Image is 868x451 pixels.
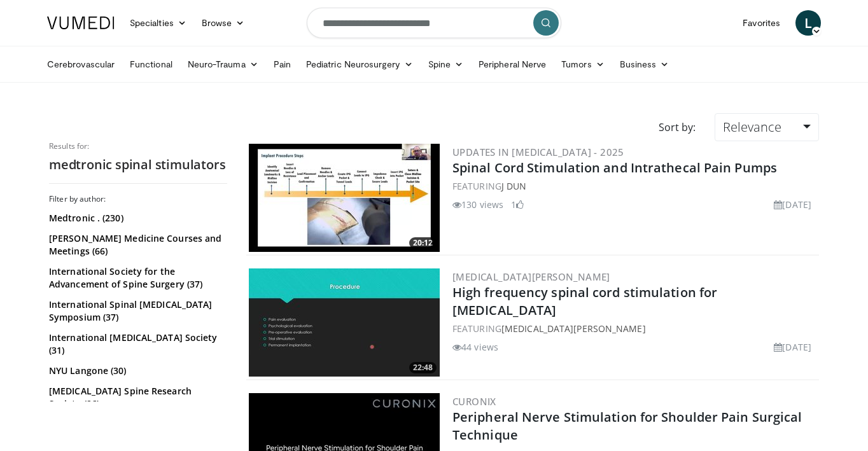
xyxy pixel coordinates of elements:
[49,385,224,410] a: [MEDICAL_DATA] Spine Research Society (26)
[180,52,266,77] a: Neuro-Trauma
[47,17,115,29] img: VuMedi Logo
[49,298,224,324] a: International Spinal [MEDICAL_DATA] Symposium (37)
[501,323,646,335] a: [MEDICAL_DATA][PERSON_NAME]
[501,180,527,192] a: J Dun
[409,237,437,249] span: 20:12
[774,340,811,354] li: [DATE]
[409,362,437,373] span: 22:48
[307,8,561,38] input: Search topics, interventions
[49,331,224,357] a: International [MEDICAL_DATA] Society (31)
[452,408,802,443] a: Peripheral Nerve Stimulation for Shoulder Pain Surgical Technique
[452,179,816,193] div: FEATURING
[554,52,612,77] a: Tumors
[249,268,440,377] a: 22:48
[649,113,705,141] div: Sort by:
[452,395,496,408] a: Curonix
[452,159,777,176] a: Spinal Cord Stimulation and Intrathecal Pain Pumps
[452,198,503,211] li: 130 views
[49,232,224,258] a: [PERSON_NAME] Medicine Courses and Meetings (66)
[452,146,624,158] a: Updates in [MEDICAL_DATA] - 2025
[735,10,788,36] a: Favorites
[421,52,471,77] a: Spine
[298,52,421,77] a: Pediatric Neurosurgery
[249,268,440,377] img: 6cffa55e-5159-4138-b2fa-e166b536a02d.300x170_q85_crop-smart_upscale.jpg
[452,284,717,319] a: High frequency spinal cord stimulation for [MEDICAL_DATA]
[49,212,224,225] a: Medtronic . (230)
[49,265,224,291] a: International Society for the Advancement of Spine Surgery (37)
[511,198,524,211] li: 1
[49,364,224,377] a: NYU Langone (30)
[266,52,298,77] a: Pain
[194,10,253,36] a: Browse
[723,118,781,135] span: Relevance
[122,52,180,77] a: Functional
[795,10,821,36] a: L
[774,198,811,211] li: [DATE]
[715,113,819,141] a: Relevance
[122,10,194,36] a: Specialties
[612,52,677,77] a: Business
[452,322,816,335] div: FEATURING
[249,144,440,252] a: 20:12
[49,141,227,151] p: Results for:
[452,340,498,354] li: 44 views
[249,144,440,252] img: e3d1c8ca-fe78-4991-8afc-b07634a77a04.300x170_q85_crop-smart_upscale.jpg
[39,52,122,77] a: Cerebrovascular
[49,156,227,173] h2: medtronic spinal stimulators
[471,52,554,77] a: Peripheral Nerve
[49,194,227,204] h3: Filter by author:
[452,270,610,283] a: [MEDICAL_DATA][PERSON_NAME]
